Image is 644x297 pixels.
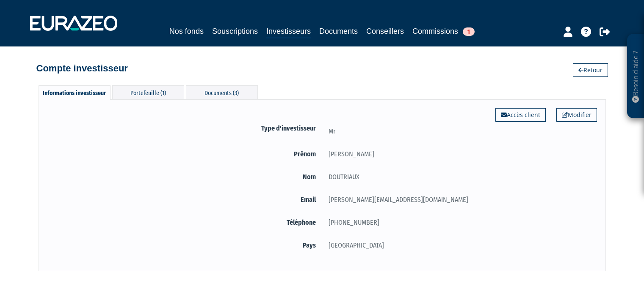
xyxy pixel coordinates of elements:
p: Besoin d'aide ? [631,38,641,114]
a: Accès client [495,108,546,122]
a: Documents [319,25,358,37]
div: [PHONE_NUMBER] [322,217,597,228]
a: Souscriptions [212,25,258,37]
div: [PERSON_NAME][EMAIL_ADDRESS][DOMAIN_NAME] [322,194,597,205]
div: Documents (3) [186,85,258,99]
label: Prénom [47,149,322,159]
label: Type d'investisseur [47,123,322,134]
h4: Compte investisseur [36,63,128,74]
a: Modifier [556,108,597,122]
span: 1 [463,27,475,36]
div: DOUTRIAUX [322,172,597,182]
label: Pays [47,240,322,251]
div: Portefeuille (1) [112,85,184,99]
div: [GEOGRAPHIC_DATA] [322,240,597,251]
a: Conseillers [366,25,404,37]
a: Commissions1 [412,25,475,37]
a: Investisseurs [266,25,311,38]
label: Téléphone [47,217,322,228]
a: Retour [573,63,608,77]
div: Informations investisseur [39,85,111,100]
label: Nom [47,172,322,182]
img: 1732889491-logotype_eurazeo_blanc_rvb.png [30,16,117,31]
a: Nos fonds [169,25,204,37]
label: Email [47,194,322,205]
div: Mr [322,126,597,136]
div: [PERSON_NAME] [322,149,597,159]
